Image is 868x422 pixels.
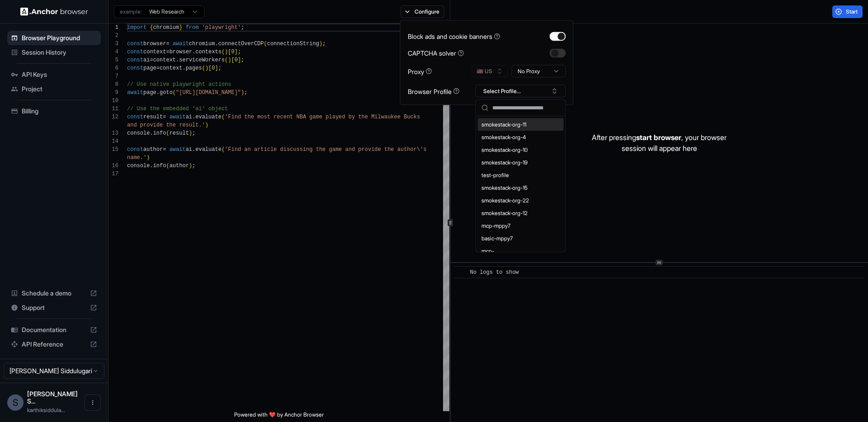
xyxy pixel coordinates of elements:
[166,41,169,47] span: =
[22,325,86,334] span: Documentation
[22,33,97,42] span: Browser Playground
[108,129,118,137] div: 13
[319,41,322,47] span: )
[186,114,192,120] span: ai
[156,89,160,96] span: .
[127,57,143,63] span: const
[127,163,150,169] span: console
[108,89,118,97] div: 9
[27,390,78,405] span: Sai Karthik Siddulugari
[264,41,267,47] span: (
[478,169,564,182] div: test-profile
[241,24,244,31] span: ;
[127,146,143,153] span: const
[408,86,460,96] div: Browser Profile
[170,163,189,169] span: author
[127,106,228,112] span: // Use the embedded 'ai' object
[108,56,118,64] div: 5
[108,32,118,40] div: 2
[22,84,97,94] span: Project
[22,303,86,312] span: Support
[636,133,681,142] span: start browser
[153,24,179,31] span: chromium
[478,194,564,207] div: smokestack-org-22
[478,118,564,131] div: smokestack-org-11
[478,144,564,156] div: smokestack-org-10
[163,146,166,153] span: =
[238,57,241,63] span: ]
[143,41,166,47] span: browser
[173,89,176,96] span: (
[195,49,222,55] span: contexts
[170,49,192,55] span: browser
[153,163,166,169] span: info
[387,146,426,153] span: he author\'s
[108,64,118,72] div: 6
[170,114,186,120] span: await
[170,130,189,136] span: result
[408,66,432,76] div: Proxy
[470,269,519,276] span: No logs to show
[143,146,163,153] span: author
[179,24,182,31] span: }
[150,163,153,169] span: .
[108,113,118,121] div: 12
[218,41,264,47] span: connectOverCDP
[195,114,222,120] span: evaluate
[215,65,218,71] span: ]
[166,49,169,55] span: =
[228,49,231,55] span: [
[143,49,166,55] span: context
[387,114,420,120] span: ukee Bucks
[186,65,202,71] span: pages
[592,132,726,154] p: After pressing , your browser session will appear here
[231,57,234,63] span: [
[192,49,195,55] span: .
[192,130,195,136] span: ;
[176,57,179,63] span: .
[85,394,101,411] button: Open menu
[166,163,169,169] span: (
[7,394,24,411] div: S
[7,337,101,352] div: API Reference
[150,24,153,31] span: {
[143,89,156,96] span: page
[195,146,222,153] span: evaluate
[22,340,86,349] span: API Reference
[189,41,215,47] span: chromium
[146,155,150,161] span: )
[478,220,564,232] div: mcp-mppy7
[7,82,101,96] div: Project
[202,24,241,31] span: 'playwright'
[205,122,208,128] span: )
[478,182,564,194] div: smokestack-org-15
[166,130,169,136] span: (
[108,105,118,113] div: 11
[153,130,166,136] span: info
[22,70,97,79] span: API Keys
[476,117,566,252] div: Suggestions
[208,65,212,71] span: [
[225,57,228,63] span: (
[22,289,86,298] span: Schedule a demo
[478,207,564,220] div: smokestack-org-12
[215,41,218,47] span: .
[241,89,244,96] span: )
[108,170,118,178] div: 17
[846,8,859,15] span: Start
[108,97,118,105] div: 10
[235,57,238,63] span: 0
[218,65,222,71] span: ;
[231,49,234,55] span: 0
[108,72,118,80] div: 7
[20,7,88,16] img: Anchor Logo
[7,104,101,118] div: Billing
[189,163,192,169] span: )
[478,131,564,144] div: smokestack-org-4
[267,41,319,47] span: connectionString
[192,114,195,120] span: .
[127,81,231,88] span: // Use native playwright actions
[459,268,463,277] span: ​
[127,49,143,55] span: const
[225,146,387,153] span: 'Find an article discussing the game and provide t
